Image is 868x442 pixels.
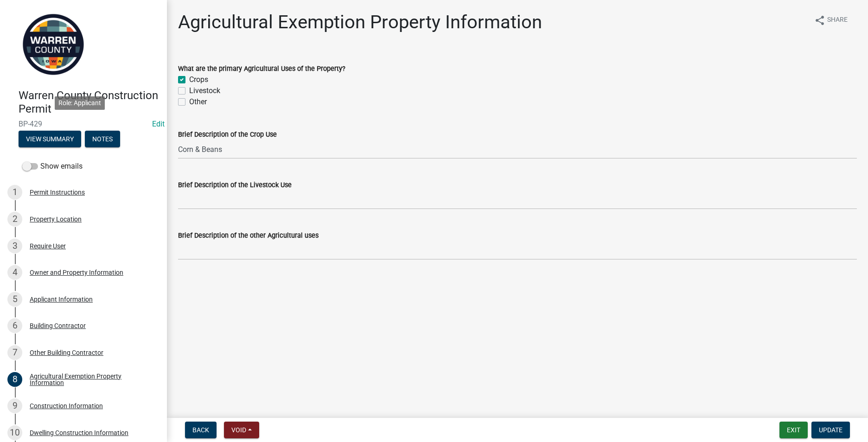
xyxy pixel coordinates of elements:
div: 1 [7,185,22,200]
span: BP-429 [19,120,148,128]
div: 5 [7,292,22,307]
button: View Summary [19,131,81,147]
wm-modal-confirm: Edit Application Number [152,120,165,128]
button: Exit [779,422,808,438]
div: Dwelling Construction Information [30,429,128,436]
a: Edit [152,120,165,128]
div: 2 [7,212,22,227]
div: 7 [7,345,22,360]
div: 10 [7,425,22,440]
label: Crops [189,74,208,85]
label: Other [189,96,207,107]
button: Void [224,422,259,438]
span: Share [827,15,848,26]
div: Applicant Information [30,296,93,303]
div: Require User [30,243,66,249]
div: Construction Information [30,403,103,409]
span: Update [819,426,842,434]
h4: Warren County Construction Permit [19,89,160,116]
label: Brief Description of the other Agricultural uses [178,233,319,239]
span: Back [192,426,209,434]
button: Back [185,422,217,438]
button: shareShare [807,11,855,29]
label: Show emails [22,161,83,172]
label: Brief Description of the Livestock Use [178,182,292,189]
i: share [814,15,825,26]
label: What are the primary Agricultural Uses of the Property? [178,66,345,72]
label: Brief Description of the Crop Use [178,132,277,138]
div: Property Location [30,216,82,222]
div: Other Building Contractor [30,349,103,356]
div: Role: Applicant [55,96,105,110]
label: Livestock [189,85,220,96]
div: Permit Instructions [30,189,85,196]
div: 9 [7,398,22,413]
div: 3 [7,239,22,253]
span: Void [231,426,246,434]
button: Update [811,422,850,438]
div: 6 [7,318,22,333]
wm-modal-confirm: Notes [85,136,120,143]
h1: Agricultural Exemption Property Information [178,11,542,33]
div: Building Contractor [30,322,86,329]
button: Notes [85,131,120,147]
div: Owner and Property Information [30,269,123,276]
div: Agricultural Exemption Property Information [30,373,152,386]
div: 8 [7,372,22,387]
wm-modal-confirm: Summary [19,136,81,143]
div: 4 [7,265,22,280]
img: Warren County, Iowa [19,10,88,79]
